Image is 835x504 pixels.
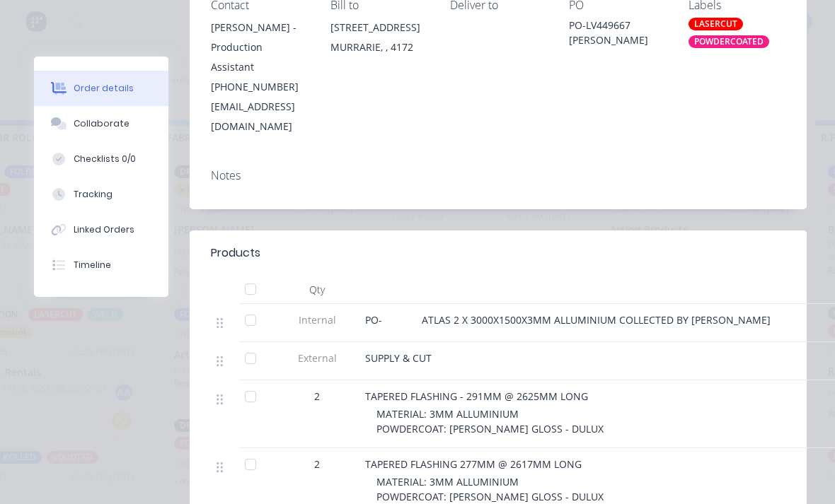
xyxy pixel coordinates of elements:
[280,351,354,365] span: External
[211,77,308,97] div: [PHONE_NUMBER]
[74,259,111,271] div: Timeline
[74,153,136,165] div: Checklists 0/0
[689,18,743,30] div: LASERCUT
[365,457,582,471] span: TAPERED FLASHING 277MM @ 2617MM LONG
[376,407,604,435] span: MATERIAL: 3MM ALLUMINIUM POWDERCOAT: [PERSON_NAME] GLOSS - DULUX
[376,475,604,503] span: MATERIAL: 3MM ALLUMINIUM POWDERCOAT: [PERSON_NAME] GLOSS - DULUX
[211,18,308,77] div: [PERSON_NAME] - Production Assistant
[74,82,134,95] div: Order details
[34,106,168,141] button: Collaborate
[330,18,427,63] div: [STREET_ADDRESS]MURRARIE, , 4172
[689,35,769,48] div: POWDERCOATED
[74,223,134,236] div: Linked Orders
[569,18,666,47] div: PO-LV449667 [PERSON_NAME]
[34,247,168,283] button: Timeline
[74,117,129,130] div: Collaborate
[211,245,260,262] div: Products
[211,169,785,182] div: Notes
[34,212,168,247] button: Linked Orders
[275,276,359,304] div: Qty
[365,351,432,365] span: SUPPLY & CUT
[74,188,113,201] div: Tracking
[330,37,427,57] div: MURRARIE, , 4172
[211,97,308,136] div: [EMAIL_ADDRESS][DOMAIN_NAME]
[314,457,320,471] span: 2
[34,141,168,177] button: Checklists 0/0
[34,177,168,212] button: Tracking
[365,389,588,403] span: TAPERED FLASHING - 291MM @ 2625MM LONG
[211,18,308,136] div: [PERSON_NAME] - Production Assistant[PHONE_NUMBER][EMAIL_ADDRESS][DOMAIN_NAME]
[365,313,771,327] span: PO- ATLAS 2 X 3000X1500X3MM ALLUMINIUM COLLECTED BY [PERSON_NAME]
[314,389,320,404] span: 2
[280,312,354,327] span: Internal
[330,18,427,37] div: [STREET_ADDRESS]
[34,71,168,106] button: Order details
